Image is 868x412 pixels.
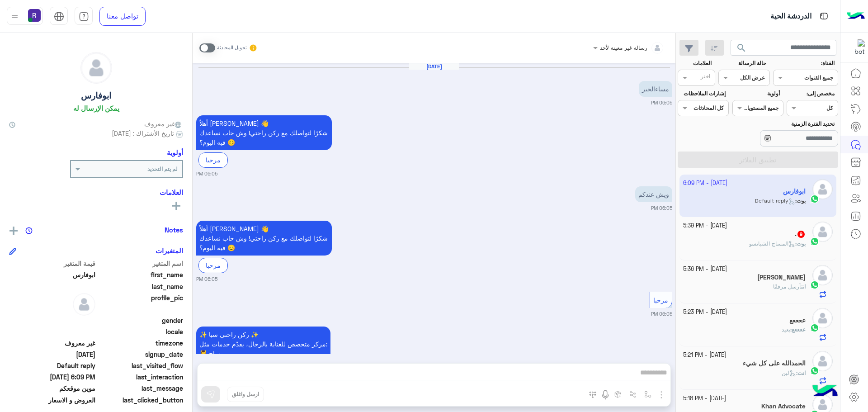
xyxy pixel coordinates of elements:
[792,326,806,333] span: ععععع
[639,81,672,97] p: 30/9/2025, 6:05 PM
[635,186,672,202] p: 30/9/2025, 6:05 PM
[147,166,178,172] b: لم يتم التحديد
[679,90,725,98] label: إشارات الملاحظات
[97,350,184,359] span: signup_date
[770,10,811,23] p: الدردشة الحية
[54,11,64,22] img: tab
[653,296,668,304] span: مرحبا
[97,316,184,325] span: gender
[810,280,819,289] img: WhatsApp
[736,43,747,53] span: search
[81,52,112,83] img: defaultAdmin.png
[812,265,833,285] img: defaultAdmin.png
[683,265,727,274] small: [DATE] - 5:36 PM
[25,227,33,234] img: notes
[227,387,264,402] button: ارسل واغلق
[112,128,174,138] span: تاريخ الأشتراك : [DATE]
[731,40,753,59] button: search
[97,270,184,279] span: first_name
[683,308,727,317] small: [DATE] - 5:23 PM
[73,293,95,316] img: defaultAdmin.png
[651,204,672,212] small: 06:05 PM
[812,308,833,328] img: defaultAdmin.png
[196,115,332,150] p: 30/9/2025, 6:05 PM
[9,338,95,348] span: غير معروف
[761,403,806,410] h5: Khan Advocate
[97,361,184,370] span: last_visited_flow
[651,310,672,317] small: 06:05 PM
[790,326,806,333] b: :
[165,226,183,234] h6: Notes
[9,316,95,325] span: null
[600,44,647,51] span: رسالة غير معينة لأحد
[810,366,819,375] img: WhatsApp
[812,222,833,242] img: defaultAdmin.png
[9,350,95,359] span: 2025-09-30T15:05:43.229Z
[796,369,806,376] b: :
[818,10,830,22] img: tab
[97,372,184,382] span: last_interaction
[733,120,835,128] label: تحديد الفترة الزمنية
[9,270,95,279] span: ابوفارس
[144,119,183,128] span: غير معروف
[757,274,806,281] h5: Ahmad
[701,72,712,83] div: اختر
[810,237,819,246] img: WhatsApp
[167,148,183,156] h6: أولوية
[743,360,806,367] h5: الحمدالله على كل شيء
[782,369,796,376] span: لبن
[196,221,332,256] p: 30/9/2025, 6:05 PM
[9,395,95,405] span: العروض و الاسعار
[9,361,95,370] span: Default reply
[9,227,18,235] img: add
[75,7,93,26] a: tab
[9,259,95,268] span: قيمة المتغير
[9,11,20,22] img: profile
[797,240,806,247] span: بوت
[196,275,217,283] small: 06:05 PM
[683,351,726,360] small: [DATE] - 5:21 PM
[812,351,833,371] img: defaultAdmin.png
[97,338,184,348] span: timezone
[809,376,841,407] img: hulul-logo.png
[198,258,228,273] div: مرحبا
[9,372,95,382] span: 2025-09-30T15:09:09.687Z
[97,395,184,405] span: last_clicked_button
[97,259,184,268] span: اسم المتغير
[788,90,835,98] label: مخصص إلى:
[651,99,672,106] small: 06:05 PM
[217,44,247,52] small: تحويل المحادثة
[409,63,459,70] h6: [DATE]
[97,384,184,393] span: last_message
[733,90,780,98] label: أولوية
[97,327,184,336] span: locale
[795,230,806,238] h5: .
[683,394,726,403] small: [DATE] - 5:18 PM
[9,188,183,196] h6: العلامات
[678,152,838,168] button: تطبيق الفلاتر
[773,283,801,290] span: أرسل مرفقًا
[73,104,119,112] h6: يمكن الإرسال له
[797,369,806,376] span: انت
[749,240,795,247] span: المساج الشياتسو
[198,152,228,167] div: مرحبا
[683,222,727,230] small: [DATE] - 5:39 PM
[679,59,712,67] label: العلامات
[797,231,805,238] span: 9
[97,293,184,314] span: profile_pic
[196,327,330,399] p: 30/9/2025, 6:05 PM
[720,59,766,67] label: حالة الرسالة
[81,90,111,101] h5: ابوفارس
[97,282,184,291] span: last_name
[99,7,146,26] a: تواصل معنا
[196,170,217,177] small: 06:05 PM
[79,11,89,22] img: tab
[849,39,865,56] img: 322853014244696
[9,384,95,393] span: موين موقعكم
[795,240,806,247] b: :
[782,326,790,333] span: بعيد
[156,246,183,255] h6: المتغيرات
[9,327,95,336] span: null
[810,323,819,332] img: WhatsApp
[774,59,835,67] label: القناة:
